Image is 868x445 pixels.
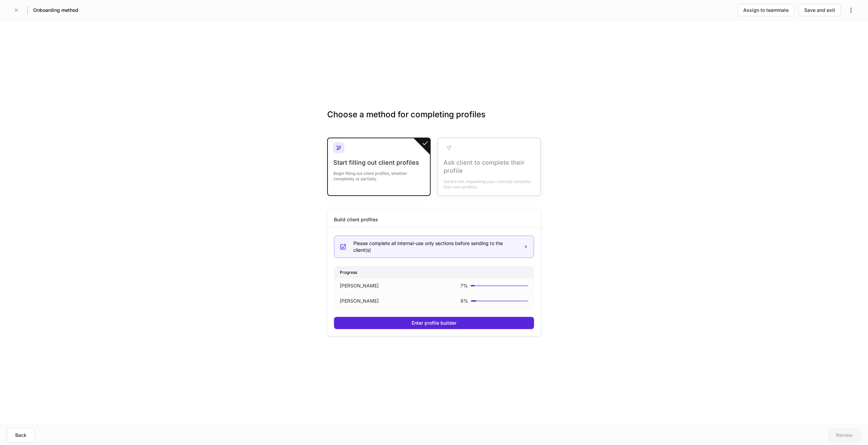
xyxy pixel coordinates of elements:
p: [PERSON_NAME] [340,282,379,289]
div: Please complete all internal-use only sections before sending to the client(s) [353,240,518,254]
p: [PERSON_NAME] [340,298,379,304]
p: 7 % [460,282,468,289]
button: Assign to teammate [737,4,794,16]
h5: Onboarding method [33,7,78,14]
div: Progress [334,266,534,278]
button: Enter profile builder [334,317,534,329]
button: Back [7,428,35,443]
div: Back [15,432,26,439]
button: Save and exit [798,4,841,16]
div: Begin filling out client profiles, whether completely or partially. [333,167,425,182]
h3: Choose a method for completing profiles [327,109,541,131]
div: Build client profiles [334,216,378,223]
button: Review [828,428,861,443]
div: Review [836,432,853,439]
div: Assign to teammate [743,7,789,14]
p: 9 % [460,298,468,304]
div: Save and exit [804,7,835,14]
div: Start filling out client profiles [333,159,425,167]
div: Enter profile builder [412,320,456,326]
